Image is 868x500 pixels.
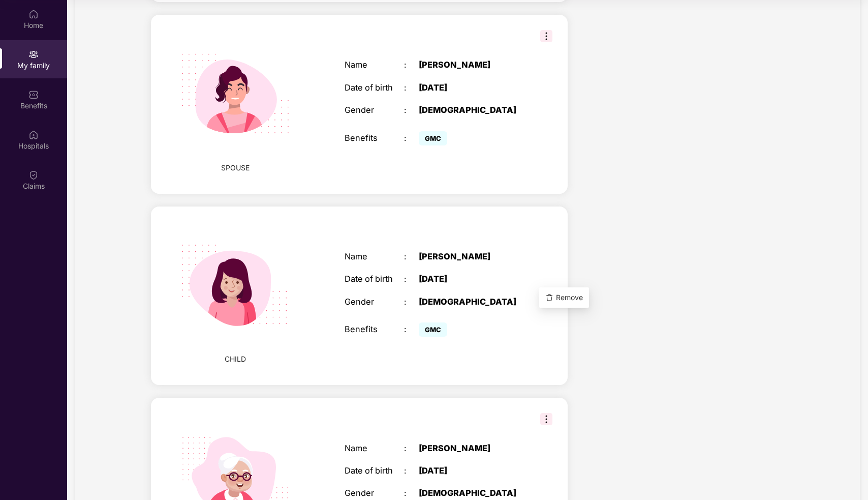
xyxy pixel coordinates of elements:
div: [DATE] [419,466,522,476]
div: [DEMOGRAPHIC_DATA] [419,105,522,115]
div: : [404,83,419,93]
div: Benefits [345,325,404,334]
img: svg+xml;base64,PHN2ZyB3aWR0aD0iMzIiIGhlaWdodD0iMzIiIHZpZXdCb3g9IjAgMCAzMiAzMiIgZmlsbD0ibm9uZSIgeG... [540,30,552,42]
div: Gender [345,488,404,498]
div: : [404,274,419,284]
div: : [404,133,419,143]
div: Date of birth [345,83,404,93]
div: [DATE] [419,83,522,93]
div: : [404,488,419,498]
div: Date of birth [345,466,404,476]
img: svg+xml;base64,PHN2ZyBpZD0iQmVuZWZpdHMiIHhtbG5zPSJodHRwOi8vd3d3LnczLm9yZy8yMDAwL3N2ZyIgd2lkdGg9Ij... [28,90,39,100]
div: : [404,297,419,307]
span: SPOUSE [221,162,250,173]
div: : [404,444,419,453]
div: Gender [345,105,404,115]
img: svg+xml;base64,PHN2ZyB3aWR0aD0iMjAiIGhlaWdodD0iMjAiIHZpZXdCb3g9IjAgMCAyMCAyMCIgZmlsbD0ibm9uZSIgeG... [28,49,39,60]
span: Remove [556,292,583,303]
div: : [404,105,419,115]
div: Gender [345,297,404,307]
div: Benefits [345,133,404,143]
span: GMC [419,131,447,145]
img: svg+xml;base64,PHN2ZyBpZD0iRGVsZXRlLTMyeDMyIiB4bWxucz0iaHR0cDovL3d3dy53My5vcmcvMjAwMC9zdmciIHdpZH... [545,293,553,302]
img: svg+xml;base64,PHN2ZyB3aWR0aD0iMzIiIGhlaWdodD0iMzIiIHZpZXdCb3g9IjAgMCAzMiAzMiIgZmlsbD0ibm9uZSIgeG... [540,413,552,425]
img: svg+xml;base64,PHN2ZyBpZD0iSG9tZSIgeG1sbnM9Imh0dHA6Ly93d3cudzMub3JnLzIwMDAvc3ZnIiB3aWR0aD0iMjAiIG... [28,9,39,19]
div: Name [345,252,404,261]
img: svg+xml;base64,PHN2ZyB4bWxucz0iaHR0cDovL3d3dy53My5vcmcvMjAwMC9zdmciIHdpZHRoPSIyMjQiIGhlaWdodD0iMT... [167,217,304,354]
div: : [404,60,419,70]
div: [PERSON_NAME] [419,444,522,453]
div: Name [345,60,404,70]
div: [DEMOGRAPHIC_DATA] [419,297,522,307]
div: : [404,325,419,334]
div: : [404,466,419,476]
div: : [404,252,419,261]
div: [PERSON_NAME] [419,252,522,261]
span: CHILD [225,354,246,365]
div: [DATE] [419,274,522,284]
img: svg+xml;base64,PHN2ZyB4bWxucz0iaHR0cDovL3d3dy53My5vcmcvMjAwMC9zdmciIHdpZHRoPSIyMjQiIGhlaWdodD0iMT... [167,25,304,162]
div: [PERSON_NAME] [419,60,522,70]
div: [DEMOGRAPHIC_DATA] [419,488,522,498]
span: GMC [419,322,447,337]
img: svg+xml;base64,PHN2ZyBpZD0iSG9zcGl0YWxzIiB4bWxucz0iaHR0cDovL3d3dy53My5vcmcvMjAwMC9zdmciIHdpZHRoPS... [28,130,39,140]
img: svg+xml;base64,PHN2ZyBpZD0iQ2xhaW0iIHhtbG5zPSJodHRwOi8vd3d3LnczLm9yZy8yMDAwL3N2ZyIgd2lkdGg9IjIwIi... [28,170,39,180]
div: Name [345,444,404,453]
div: Date of birth [345,274,404,284]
